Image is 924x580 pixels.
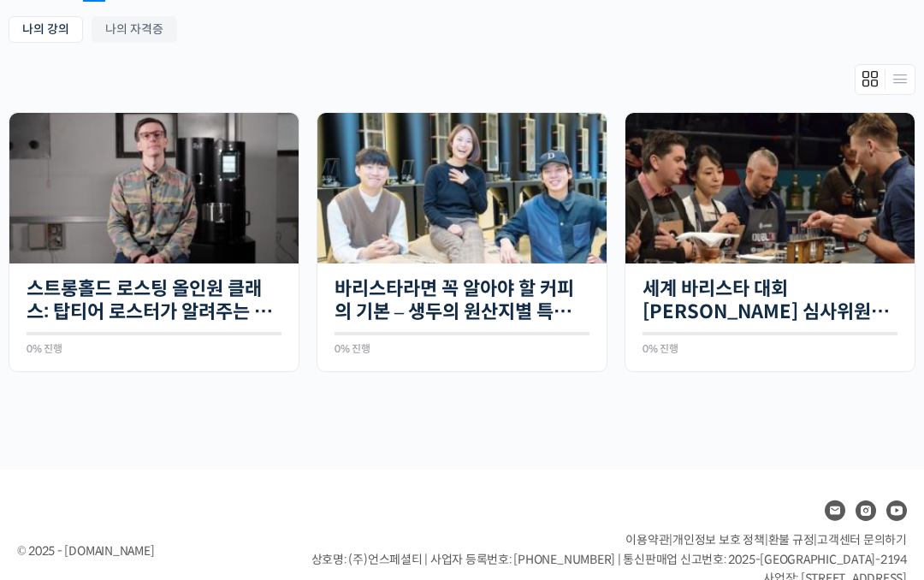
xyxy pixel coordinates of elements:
[643,277,897,324] a: 세계 바리스타 대회 [PERSON_NAME] 심사위원의 커피 센서리 스킬 기초
[264,464,285,477] span: 설정
[157,465,177,478] span: 대화
[27,344,281,354] div: 0% 진행
[92,16,177,43] a: 나의 자격증
[335,277,589,324] a: 바리스타라면 꼭 알아야 할 커피의 기본 – 생두의 원산지별 특징부터 구입, 품질 관리까지
[54,464,64,477] span: 홈
[625,532,669,547] a: 이용약관
[17,540,269,563] div: © 2025 - [DOMAIN_NAME]
[855,64,915,95] div: Members directory secondary navigation
[9,16,83,43] a: 나의 강의
[817,532,907,547] span: 고객센터 문의하기
[5,438,113,481] a: 홈
[643,344,897,354] div: 0% 진행
[221,438,329,481] a: 설정
[672,532,765,547] a: 개인정보 보호 정책
[335,344,589,354] div: 0% 진행
[27,277,281,324] a: 스트롱홀드 로스팅 올인원 클래스: 탑티어 로스터가 알려주는 스트롱홀드 A to Z 가이드
[113,438,221,481] a: 대화
[768,532,814,547] a: 환불 규정
[9,16,915,47] nav: Sub Menu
